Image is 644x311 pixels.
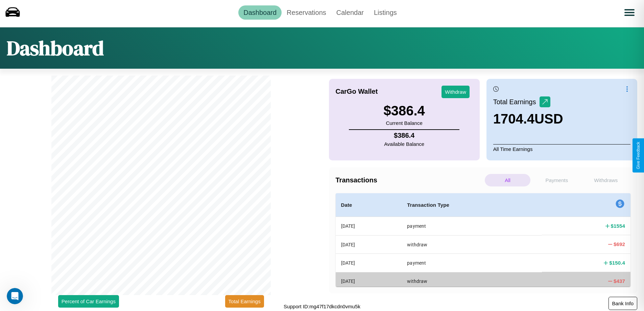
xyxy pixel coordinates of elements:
[336,217,402,236] th: [DATE]
[383,103,425,118] h3: $ 386.4
[336,235,402,253] th: [DATE]
[336,88,378,95] h4: CarGo Wallet
[336,193,631,290] table: simple table
[636,142,641,169] div: Give Feedback
[485,174,530,186] p: All
[402,217,542,236] th: payment
[402,272,542,290] th: withdraw
[493,111,563,127] h3: 1704.4 USD
[609,297,637,310] button: Bank Info
[284,302,360,311] p: Support ID: mg47f17dkcdn0vmu5k
[614,277,625,285] h4: $ 437
[7,288,23,304] iframe: Intercom live chat
[58,295,119,308] button: Percent of Car Earnings
[336,176,483,184] h4: Transactions
[341,201,397,209] h4: Date
[384,139,424,149] p: Available Balance
[331,5,369,20] a: Calendar
[282,5,331,20] a: Reservations
[336,254,402,272] th: [DATE]
[225,295,264,308] button: Total Earnings
[534,174,579,186] p: Payments
[614,241,625,248] h4: $ 692
[583,174,629,186] p: Withdraws
[609,259,625,266] h4: $ 150.4
[620,3,639,22] button: Open menu
[407,201,536,209] h4: Transaction Type
[384,132,424,139] h4: $ 386.4
[383,118,425,128] p: Current Balance
[336,272,402,290] th: [DATE]
[402,254,542,272] th: payment
[7,34,104,62] h1: Dashboard
[369,5,402,20] a: Listings
[402,235,542,253] th: withdraw
[611,222,625,229] h4: $ 1554
[442,86,470,98] button: Withdraw
[493,144,630,154] p: All Time Earnings
[238,5,282,20] a: Dashboard
[493,96,540,108] p: Total Earnings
